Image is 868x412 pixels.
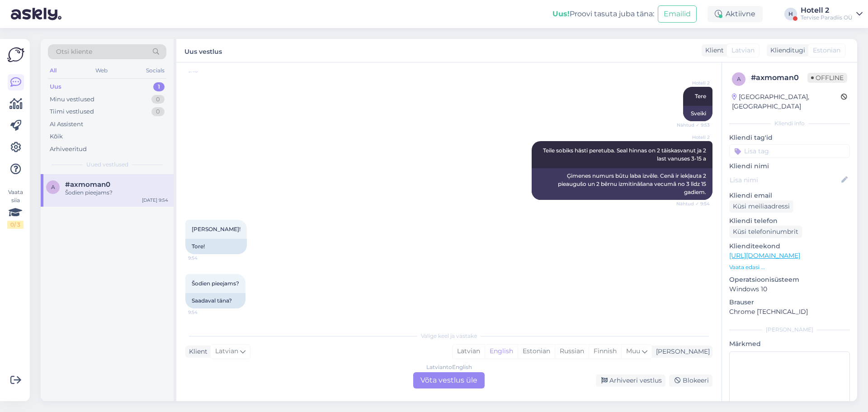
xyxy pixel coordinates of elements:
div: 0 / 3 [7,221,24,229]
span: Tere [695,93,706,99]
div: Web [94,65,109,76]
p: Kliendi telefon [729,216,850,226]
div: Uus [50,82,61,91]
img: Askly Logo [7,46,24,63]
div: Küsi meiliaadressi [729,200,793,213]
a: Hotell 2Tervise Paradiis OÜ [801,7,863,21]
div: Estonian [518,345,555,358]
div: [GEOGRAPHIC_DATA], [GEOGRAPHIC_DATA] [732,92,841,111]
div: All [48,65,58,76]
span: Uued vestlused [86,161,128,169]
div: AI Assistent [50,120,83,129]
div: Tiimi vestlused [50,107,94,116]
div: Socials [144,65,166,76]
div: Ģimenes numurs būtu laba izvēle. Cenā ir iekļauta 2 pieaugušo un 2 bērnu izmitināšana vecumā no 3... [532,168,712,200]
div: Arhiveeri vestlus [596,374,665,387]
span: Latvian [215,346,238,356]
div: Vaata siia [7,188,24,229]
div: Võta vestlus üle [413,372,485,388]
p: Kliendi tag'id [729,133,850,142]
p: Windows 10 [729,284,850,294]
p: Brauser [729,298,850,307]
span: Otsi kliente [56,47,92,57]
span: 9:54 [188,255,222,261]
div: Valige keel ja vastake [185,332,712,340]
div: Proovi tasuta juba täna: [552,9,654,19]
div: Kõik [50,132,63,141]
span: Šodien pieejams? [192,280,239,287]
span: [PERSON_NAME]! [192,226,241,232]
span: Nähtud ✓ 9:54 [676,200,710,207]
span: 9:54 [188,309,222,316]
div: [DATE] 9:54 [142,197,168,204]
b: Uus! [552,9,570,18]
div: [PERSON_NAME] [729,326,850,334]
input: Lisa tag [729,144,850,158]
div: Sveiki [683,106,712,121]
span: #axmoman0 [65,180,110,189]
p: Klienditeekond [729,242,850,251]
div: 0 [151,107,165,116]
div: Kliendi info [729,119,850,128]
div: Arhiveeritud [50,145,87,154]
span: Muu [626,347,640,355]
div: H [784,8,797,20]
p: Märkmed [729,339,850,349]
div: Klient [185,347,208,356]
div: Hotell 2 [801,7,853,14]
span: Offline [807,73,847,83]
span: Teile sobiks hästi peretuba. Seal hinnas on 2 täiskasvanut ja 2 last vanuses 3-15 a [543,147,708,162]
div: Šodien pieejams? [65,189,168,197]
div: Tore! [185,239,247,254]
div: Latvian to English [426,363,472,371]
a: [URL][DOMAIN_NAME] [729,251,800,260]
div: Latvian [453,345,485,358]
span: a [737,76,741,82]
div: Saadaval täna? [185,293,245,308]
div: Küsi telefoninumbrit [729,226,802,238]
div: 1 [153,82,165,91]
div: Klient [702,46,724,55]
span: a [51,184,55,190]
p: Operatsioonisüsteem [729,275,850,284]
span: Hotell 2 [676,80,710,86]
div: Finnish [589,345,621,358]
div: Minu vestlused [50,95,94,104]
p: Kliendi nimi [729,161,850,171]
button: Emailid [658,5,697,23]
div: # axmoman0 [751,72,807,83]
div: [PERSON_NAME] [652,347,710,356]
span: Hotell 2 [676,134,710,141]
div: 0 [151,95,165,104]
div: English [485,345,518,358]
div: Aktiivne [708,6,763,22]
span: Nähtud ✓ 9:53 [676,122,710,128]
p: Vaata edasi ... [729,263,850,271]
span: Estonian [813,46,840,55]
input: Lisa nimi [730,175,840,185]
div: Klienditugi [767,46,805,55]
label: Uus vestlus [184,44,222,57]
p: Chrome [TECHNICAL_ID] [729,307,850,317]
span: Latvian [731,46,755,55]
p: Kliendi email [729,191,850,200]
div: Blokeeri [669,374,712,387]
div: Tervise Paradiis OÜ [801,14,853,21]
div: Russian [555,345,589,358]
